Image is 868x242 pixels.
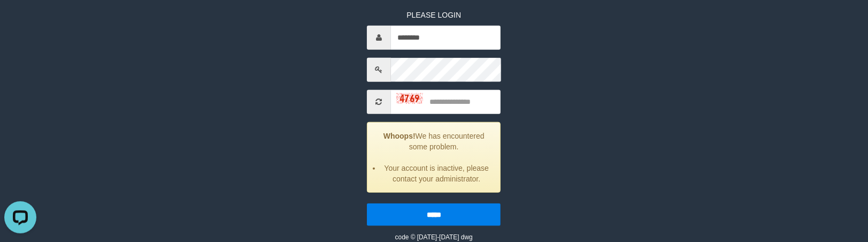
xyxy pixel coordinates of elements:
[381,163,492,184] li: Your account is inactive, please contact your administrator.
[383,132,416,140] strong: Whoops!
[4,4,36,36] button: Open LiveChat chat widget
[395,233,473,241] small: code © [DATE]-[DATE] dwg
[367,122,501,193] div: We has encountered some problem.
[396,93,423,104] img: captcha
[367,10,501,20] p: PLEASE LOGIN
